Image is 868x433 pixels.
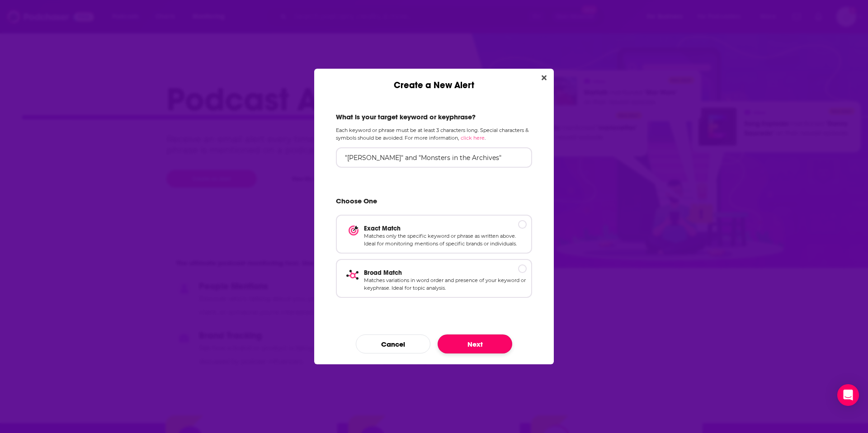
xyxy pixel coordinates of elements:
[336,147,532,168] input: Ex: brand name, person, topic
[356,334,430,353] button: Cancel
[314,69,554,91] div: Create a New Alert
[336,197,532,209] h2: Choose One
[837,384,859,406] div: Open Intercom Messenger
[364,225,527,232] p: Exact Match
[336,113,532,121] h2: What is your target keyword or keyphrase?
[461,135,485,141] a: click here
[438,334,512,353] button: Next
[364,277,527,292] p: Matches variations in word order and presence of your keyword or keyphrase. Ideal for topic analy...
[364,269,527,277] p: Broad Match
[336,127,532,142] p: Each keyword or phrase must be at least 3 characters long. Special characters & symbols should be...
[364,232,527,248] p: Matches only the specific keyword or phrase as written above. Ideal for monitoring mentions of sp...
[538,72,550,84] button: Close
